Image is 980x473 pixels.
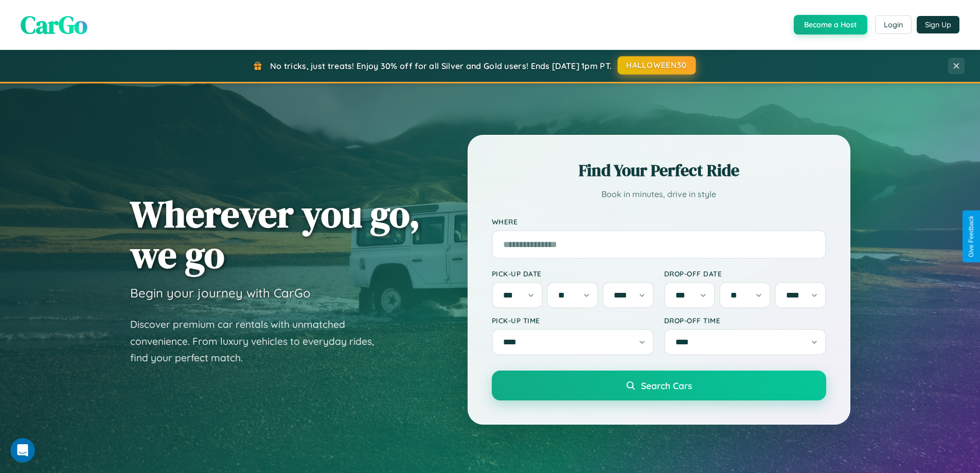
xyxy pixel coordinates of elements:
[875,15,912,34] button: Login
[492,187,826,202] p: Book in minutes, drive in style
[664,269,826,278] label: Drop-off Date
[130,316,387,366] p: Discover premium car rentals with unmatched convenience. From luxury vehicles to everyday rides, ...
[917,16,959,33] button: Sign Up
[130,194,420,275] h1: Wherever you go, we go
[492,316,654,325] label: Pick-up Time
[492,217,826,226] label: Where
[618,56,696,75] button: HALLOWEEN30
[794,15,867,34] button: Become a Host
[21,8,87,42] span: CarGo
[130,285,311,301] h3: Begin your journey with CarGo
[968,216,975,257] div: Give Feedback
[664,316,826,325] label: Drop-off Time
[10,438,35,463] iframe: Intercom live chat
[270,61,612,71] span: No tricks, just treats! Enjoy 30% off for all Silver and Gold users! Ends [DATE] 1pm PT.
[641,380,692,391] span: Search Cars
[492,371,826,400] button: Search Cars
[492,159,826,182] h2: Find Your Perfect Ride
[492,269,654,278] label: Pick-up Date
